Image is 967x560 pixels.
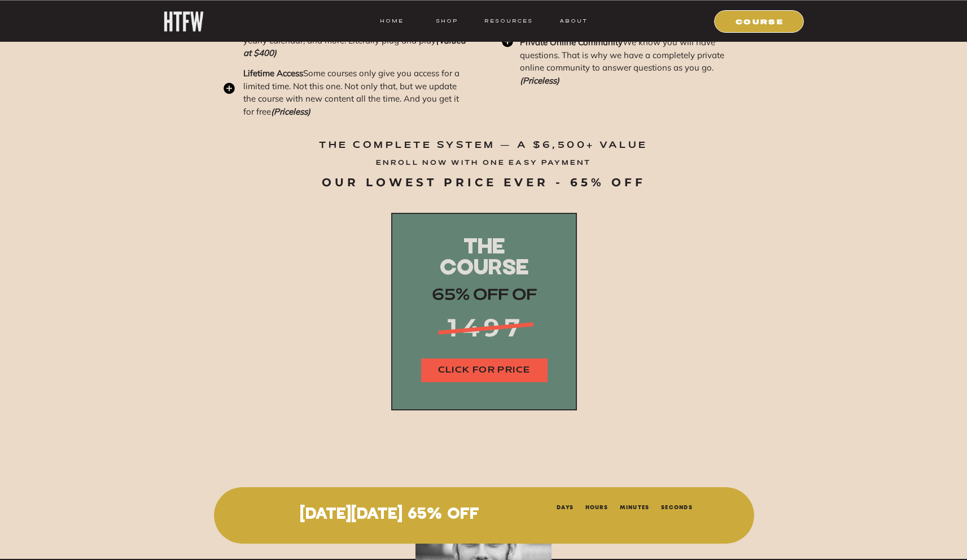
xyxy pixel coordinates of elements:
a: ABOUT [559,16,588,26]
li: Minutes [619,502,649,511]
p: 65% off of [421,288,548,313]
a: COURSE [721,16,798,26]
li: Hours [585,502,608,511]
li: Days [557,502,574,511]
p: 1497 [423,310,550,346]
p: We know you will have questions. That is why we have a completely private online community to ans... [520,36,743,94]
div: our lowest price ever - 65% off [286,176,681,193]
p: ENROLL NOW WITH ONE EASY PAYMENT [311,159,657,172]
a: CLICK FOR PRICE [421,364,548,377]
a: resources [480,16,533,26]
p: The Course [421,235,548,260]
li: Seconds [660,502,692,511]
a: HOME [380,16,404,26]
b: (Priceless) [271,106,310,117]
b: (Valued at $1000) [520,24,590,35]
p: Some courses only give you access for a limited time. Not this one. Not only that, but we update ... [243,67,467,120]
b: Private Online Community [520,37,623,47]
b: (Priceless) [520,75,559,86]
div: The complete System — A $6,500+ Value [286,141,681,158]
p: [DATE][DATE] 65% OFF [240,506,540,524]
b: Lifetime Access [243,68,303,78]
a: shop [425,16,470,26]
